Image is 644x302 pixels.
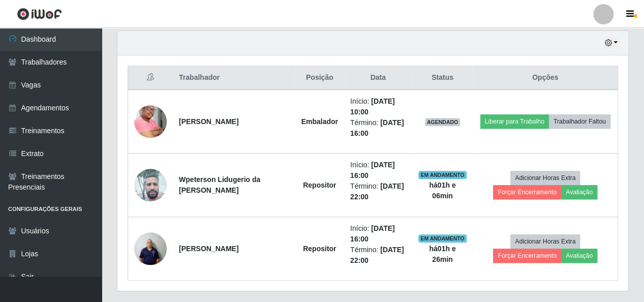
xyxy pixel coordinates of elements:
li: Início: [350,160,406,181]
strong: Repositor [303,181,336,189]
th: Status [412,66,473,90]
button: Forçar Encerramento [493,185,561,199]
span: AGENDADO [425,118,461,126]
th: Data [344,66,412,90]
strong: Wpeterson Lidugerio da [PERSON_NAME] [179,175,260,194]
strong: Repositor [303,245,336,253]
span: EM ANDAMENTO [418,234,467,243]
strong: há 01 h e 06 min [429,181,455,200]
th: Opções [473,66,618,90]
li: Início: [350,96,406,117]
strong: [PERSON_NAME] [179,117,238,126]
button: Forçar Encerramento [493,249,561,263]
span: EM ANDAMENTO [418,171,467,179]
button: Liberar para Trabalho [480,114,549,129]
time: [DATE] 16:00 [350,161,395,179]
button: Trabalhador Faltou [549,114,610,129]
img: 1752179199159.jpeg [134,97,167,146]
li: Término: [350,117,406,139]
li: Término: [350,245,406,266]
time: [DATE] 10:00 [350,97,395,116]
button: Adicionar Horas Extra [510,171,580,185]
img: 1746027724956.jpeg [134,163,167,206]
button: Avaliação [561,185,597,199]
li: Início: [350,223,406,245]
th: Posição [295,66,344,90]
strong: [PERSON_NAME] [179,245,238,253]
button: Avaliação [561,249,597,263]
img: CoreUI Logo [17,8,62,20]
th: Trabalhador [173,66,295,90]
button: Adicionar Horas Extra [510,234,580,249]
strong: Embalador [301,117,338,126]
time: [DATE] 16:00 [350,224,395,243]
li: Término: [350,181,406,202]
img: 1754951797627.jpeg [134,227,167,270]
strong: há 01 h e 26 min [429,245,455,263]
